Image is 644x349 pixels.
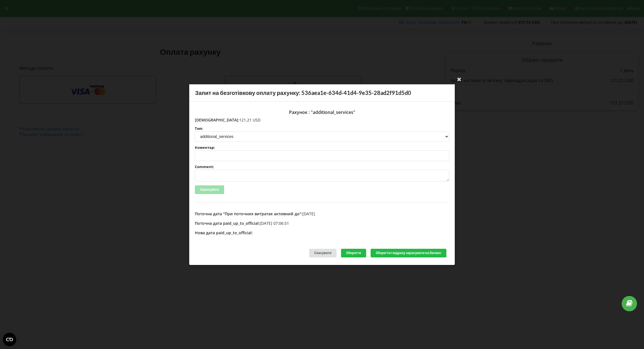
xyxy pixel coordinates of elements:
[195,165,449,169] label: Comment:
[195,230,253,235] span: Нова дата paid_up_to_official:
[195,117,449,123] p: 121,21 USD
[371,249,446,257] button: Зберегти і відразу зарахувати на баланс
[195,221,260,226] span: Поточна дата paid_up_to_official:
[309,249,337,257] div: Скасувати
[195,211,302,216] span: Поточна дата "При поточних витратах активний до":
[195,126,449,130] label: Тип:
[341,249,366,257] button: Зберегти
[195,107,449,117] div: Рахунок : "additional_services"
[195,211,449,217] p: [DATE]
[189,84,455,102] div: Запит на безготівкову оплату рахунку: 536aea1e-634d-41d4-9e35-28ad2f91d5d0
[195,117,239,122] span: [DEMOGRAPHIC_DATA]:
[195,221,449,226] p: [DATE] 07:06:51
[3,333,16,346] button: Open CMP widget
[195,146,449,149] label: Коментар:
